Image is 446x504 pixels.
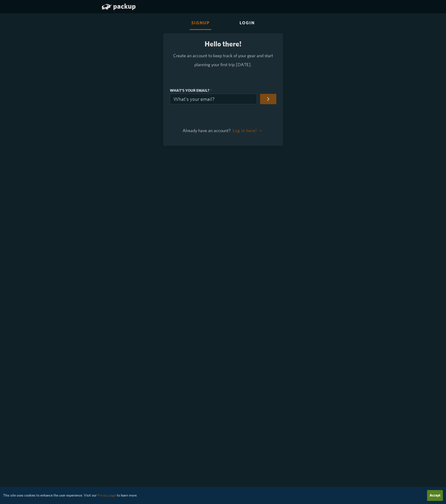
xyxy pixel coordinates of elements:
button: Log in here! → [232,125,264,136]
div: Login [238,17,256,30]
label: What's your email? [170,87,257,94]
button: Accept cookies [427,490,443,501]
p: Already have an account? [170,125,276,136]
h2: Hello there! [170,40,276,48]
div: Signup [190,17,211,30]
a: packup [102,3,136,11]
input: What's your email? [170,94,257,104]
a: Privacy page [98,493,116,497]
span: packup [113,2,136,10]
p: Create an account to keep track of your gear and start planning your first trip [DATE]. [170,51,276,69]
small: This site uses cookies to enhance the user experience. Visit our to learn more. [3,493,137,497]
